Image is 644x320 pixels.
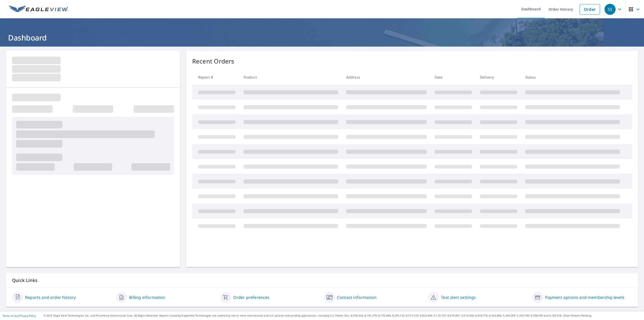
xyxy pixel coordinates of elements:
[605,4,616,15] div: SS
[580,4,600,15] a: Order
[9,6,68,13] img: EV Logo
[431,70,476,85] th: Date
[476,70,521,85] th: Delivery
[12,277,632,283] p: Quick Links
[342,70,431,85] th: Address
[192,57,234,66] p: Recent Orders
[441,294,476,300] a: Text alert settings
[129,294,165,300] a: Billing information
[337,294,377,300] a: Contact information
[233,294,270,300] a: Order preferences
[6,32,638,43] h1: Dashboard
[192,70,239,85] th: Report #
[545,294,624,300] a: Payment options and membership levels
[3,314,36,317] p: |
[239,70,342,85] th: Product
[25,294,76,300] a: Reports and order history
[521,70,624,85] th: Status
[3,314,18,317] a: Terms of Use
[20,314,36,317] a: Privacy Policy
[44,314,641,317] p: © 2025 Eagle View Technologies, Inc. and Pictometry International Corp. All Rights Reserved. Repo...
